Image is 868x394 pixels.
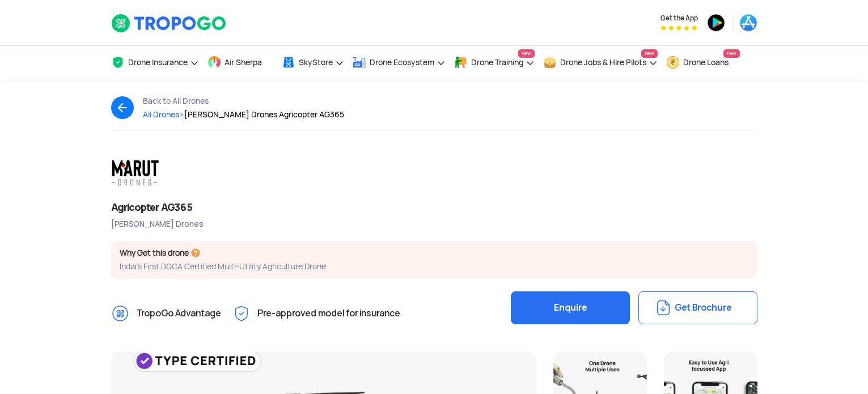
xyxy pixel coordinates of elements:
button: Get Brochure [638,291,757,324]
span: Pre-approved model for insurance [257,304,400,323]
a: Drone Jobs & Hire PilotsNew [543,46,658,79]
span: New [518,49,535,58]
span: [PERSON_NAME] Drones Agricopter AG365 [184,109,344,120]
span: Air Sherpa [225,58,262,67]
span: > [179,109,184,120]
span: Drone Jobs & Hire Pilots [560,58,646,67]
img: ic_marut.png [111,159,212,187]
a: Air Sherpa [208,46,273,79]
img: TropoGo Logo [111,14,227,33]
img: ic_appstore.png [739,14,757,32]
button: Enquire [511,291,630,324]
a: Drone Insurance [111,46,199,79]
span: Drone Training [471,58,523,67]
span: SkyStore [299,58,333,67]
span: Drone Insurance [128,58,188,67]
span: Drone Loans [683,58,729,67]
p: Why Get this drone [120,248,749,259]
a: Drone LoansNew [666,46,740,79]
a: SkyStore [282,46,344,79]
span: New [723,49,740,58]
span: Get the App [660,14,698,23]
div: [PERSON_NAME] Drones [111,219,757,230]
span: New [641,49,658,58]
span: All Drones [143,109,184,120]
span: Drone Ecosystem [370,58,434,67]
div: Back to All Drones [143,96,344,105]
div: Agricopter AG365 [111,200,757,214]
a: Drone Ecosystem [353,46,446,79]
p: India’s First DGCA Certified Multi-Utility Agriculture Drone [120,261,749,272]
a: Drone TrainingNew [454,46,535,79]
span: TropoGo Advantage [136,304,221,323]
img: ic_playstore.png [707,14,725,32]
img: ic_TropoGo_Advantage.png [111,304,129,323]
img: ic_help.svg [190,248,201,258]
img: ic_Pre-approved.png [232,304,251,323]
img: App Raking [660,25,697,31]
